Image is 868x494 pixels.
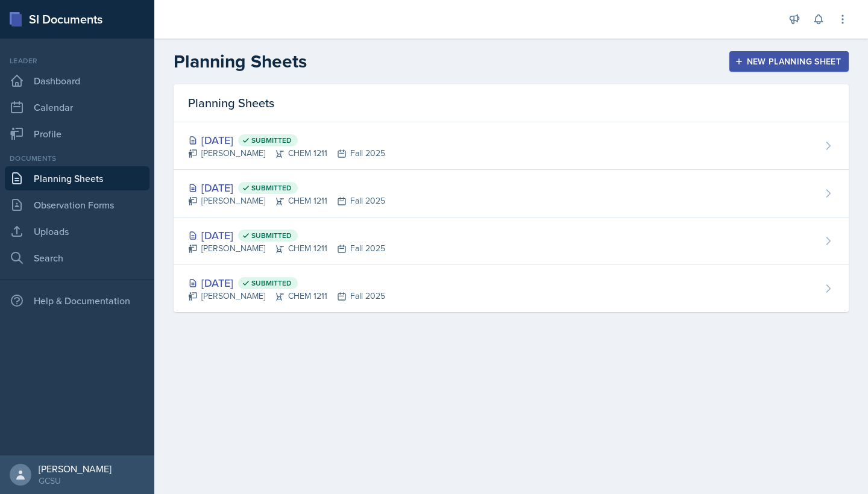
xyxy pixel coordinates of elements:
span: Submitted [251,136,292,145]
div: Leader [5,55,149,66]
div: Planning Sheets [174,84,849,122]
div: [DATE] [188,132,385,148]
div: [PERSON_NAME] CHEM 1211 Fall 2025 [188,195,385,207]
div: [DATE] [188,180,385,196]
span: Submitted [251,183,292,193]
a: [DATE] Submitted [PERSON_NAME]CHEM 1211Fall 2025 [174,170,849,217]
div: [PERSON_NAME] CHEM 1211 Fall 2025 [188,242,385,255]
a: Calendar [5,95,149,119]
a: Uploads [5,219,149,243]
a: Search [5,246,149,270]
div: [PERSON_NAME] [39,463,112,475]
div: [PERSON_NAME] CHEM 1211 Fall 2025 [188,290,385,302]
a: Observation Forms [5,193,149,217]
a: Planning Sheets [5,166,149,190]
div: [DATE] [188,275,385,291]
div: GCSU [39,475,112,487]
div: [PERSON_NAME] CHEM 1211 Fall 2025 [188,147,385,160]
button: New Planning Sheet [729,51,849,72]
a: Dashboard [5,69,149,93]
span: Submitted [251,231,292,240]
a: [DATE] Submitted [PERSON_NAME]CHEM 1211Fall 2025 [174,217,849,265]
div: Help & Documentation [5,289,149,313]
div: [DATE] [188,227,385,243]
h2: Planning Sheets [174,51,307,72]
div: New Planning Sheet [737,57,841,66]
span: Submitted [251,278,292,288]
a: [DATE] Submitted [PERSON_NAME]CHEM 1211Fall 2025 [174,122,849,170]
a: Profile [5,122,149,146]
div: Documents [5,153,149,164]
a: [DATE] Submitted [PERSON_NAME]CHEM 1211Fall 2025 [174,265,849,312]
